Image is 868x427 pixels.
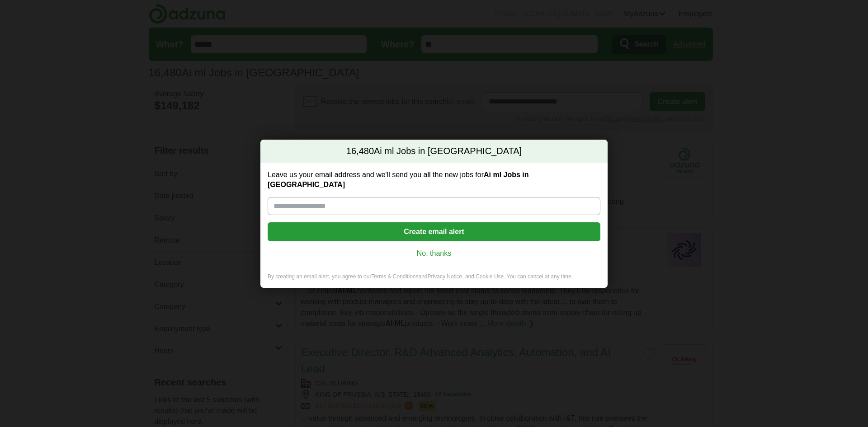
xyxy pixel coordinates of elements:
[268,170,600,190] label: Leave us your email address and we'll send you all the new jobs for
[275,249,593,258] a: No, thanks
[428,273,462,280] a: Privacy Notice
[260,273,608,288] div: By creating an email alert, you agree to our and , and Cookie Use. You can cancel at any time.
[268,222,600,241] button: Create email alert
[260,140,608,163] h2: Ai ml Jobs in [GEOGRAPHIC_DATA]
[371,273,418,280] a: Terms & Conditions
[346,145,374,158] span: 16,480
